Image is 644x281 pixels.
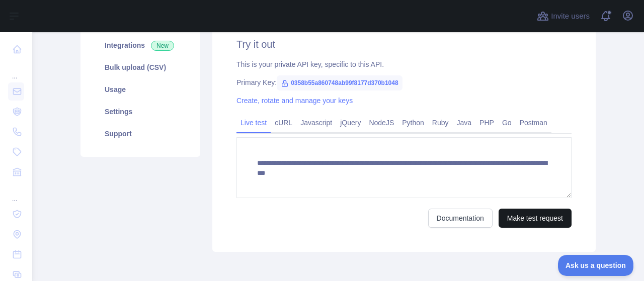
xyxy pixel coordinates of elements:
[453,115,476,131] a: Java
[236,59,572,69] div: This is your private API key, specific to this API.
[516,115,551,131] a: Postman
[93,101,188,123] a: Settings
[236,97,353,105] a: Create, rotate and manage your keys
[336,115,365,131] a: jQuery
[8,183,24,203] div: ...
[475,115,498,131] a: PHP
[499,209,572,228] button: Make test request
[8,60,24,80] div: ...
[236,77,572,87] div: Primary Key:
[296,115,336,131] a: Javascript
[236,37,572,51] h2: Try it out
[398,115,428,131] a: Python
[93,34,188,56] a: Integrations New
[428,209,493,228] a: Documentation
[93,78,188,101] a: Usage
[551,11,590,22] span: Invite users
[535,8,592,24] button: Invite users
[277,75,403,90] span: 0358b55a860748ab99f8177d370b1048
[365,115,398,131] a: NodeJS
[558,255,634,276] iframe: Toggle Customer Support
[271,115,296,131] a: cURL
[93,123,188,145] a: Support
[428,115,453,131] a: Ruby
[236,115,271,131] a: Live test
[93,56,188,78] a: Bulk upload (CSV)
[498,115,516,131] a: Go
[151,41,174,51] span: New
